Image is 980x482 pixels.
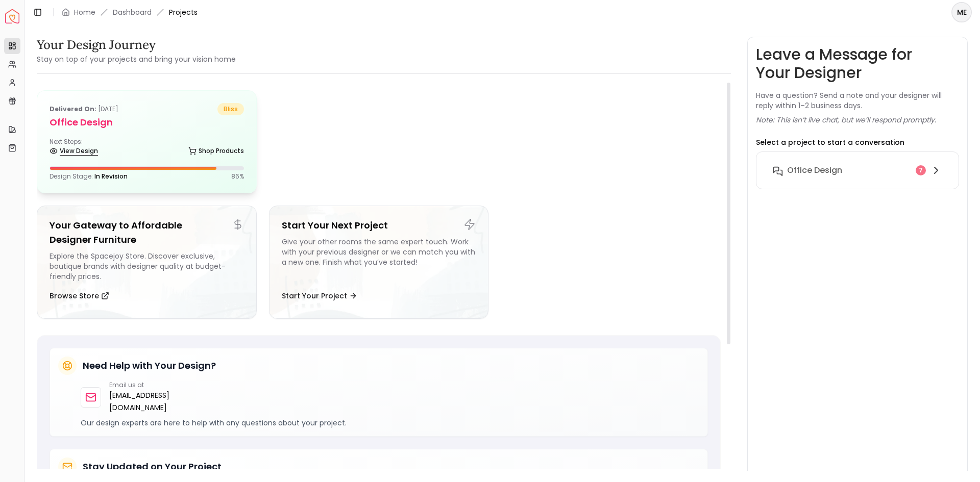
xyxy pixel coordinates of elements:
[37,54,236,64] small: Stay on top of your projects and bring your vision home
[94,172,128,181] span: In Revision
[50,286,109,306] button: Browse Store
[5,9,19,23] a: Spacejoy
[756,45,959,82] h3: Leave a Message for Your Designer
[50,103,118,115] p: [DATE]
[109,389,223,414] a: [EMAIL_ADDRESS][DOMAIN_NAME]
[756,90,959,111] p: Have a question? Send a note and your designer will reply within 1–2 business days.
[282,237,476,282] div: Give your other rooms the same expert touch. Work with your previous designer or we can match you...
[169,7,198,17] span: Projects
[217,103,244,115] span: bliss
[231,172,244,181] p: 86 %
[81,418,699,428] p: Our design experts are here to help with any questions about your project.
[269,206,489,319] a: Start Your Next ProjectGive your other rooms the same expert touch. Work with your previous desig...
[188,144,244,158] a: Shop Products
[765,160,950,181] button: Office design7
[50,144,98,158] a: View Design
[787,164,842,176] h6: Office design
[952,3,971,21] span: ME
[109,381,223,389] p: Email us at
[756,137,904,147] p: Select a project to start a conversation
[50,251,244,282] div: Explore the Spacejoy Store. Discover exclusive, boutique brands with designer quality at budget-f...
[83,460,222,474] h5: Stay Updated on Your Project
[37,37,236,53] h3: Your Design Journey
[74,7,95,17] a: Home
[37,206,257,319] a: Your Gateway to Affordable Designer FurnitureExplore the Spacejoy Store. Discover exclusive, bout...
[50,105,96,113] b: Delivered on:
[113,7,152,17] a: Dashboard
[50,115,244,130] h5: Office design
[282,286,357,306] button: Start Your Project
[50,138,244,158] div: Next Steps:
[5,9,19,23] img: Spacejoy Logo
[756,115,936,125] p: Note: This isn’t live chat, but we’ll respond promptly.
[50,218,244,247] h5: Your Gateway to Affordable Designer Furniture
[951,2,972,22] button: ME
[282,218,476,233] h5: Start Your Next Project
[62,7,198,17] nav: breadcrumb
[50,172,128,181] p: Design Stage:
[83,359,216,373] h5: Need Help with Your Design?
[916,165,926,175] div: 7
